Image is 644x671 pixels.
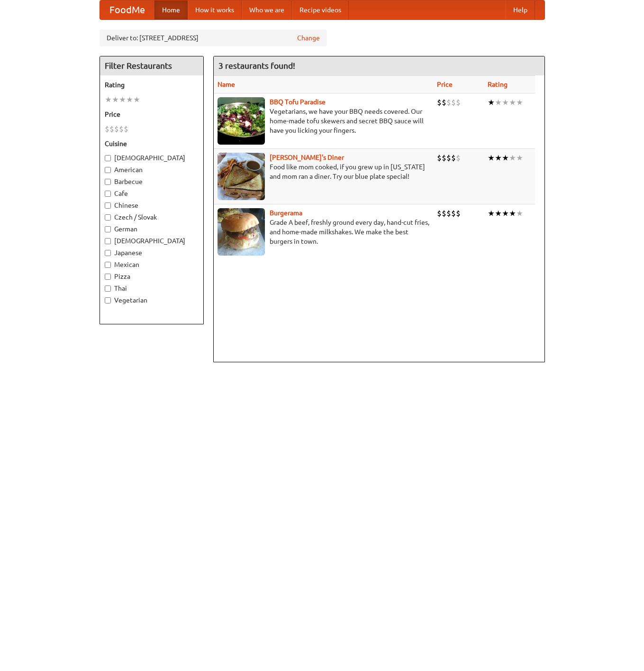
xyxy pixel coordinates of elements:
a: Price [437,81,453,88]
li: ★ [495,153,502,163]
a: Recipe videos [292,0,349,19]
h5: Rating [105,80,199,90]
input: Mexican [105,262,111,268]
li: $ [124,124,128,134]
input: [DEMOGRAPHIC_DATA] [105,238,111,244]
li: ★ [516,97,523,108]
li: $ [451,153,456,163]
li: $ [437,97,442,108]
li: $ [442,153,446,163]
a: [PERSON_NAME]'s Diner [270,154,344,161]
input: Japanese [105,250,111,256]
li: $ [451,208,456,219]
li: ★ [509,208,516,219]
li: $ [456,153,461,163]
img: sallys.jpg [218,153,265,200]
h5: Price [105,110,199,119]
li: $ [119,124,124,134]
li: $ [451,97,456,108]
img: tofuparadise.jpg [218,97,265,145]
li: ★ [126,94,133,105]
li: ★ [516,208,523,219]
input: Vegetarian [105,297,111,303]
li: ★ [509,153,516,163]
input: German [105,226,111,232]
a: BBQ Tofu Paradise [270,98,326,106]
li: ★ [133,94,140,105]
a: Burgerama [270,209,302,217]
li: ★ [488,97,495,108]
a: Help [506,0,535,19]
li: ★ [488,153,495,163]
label: [DEMOGRAPHIC_DATA] [105,236,199,246]
li: ★ [516,153,523,163]
label: Japanese [105,248,199,257]
li: $ [114,124,119,134]
input: Pizza [105,274,111,280]
p: Vegetarians, we have your BBQ needs covered. Our home-made tofu skewers and secret BBQ sauce will... [218,107,429,135]
ng-pluralize: 3 restaurants found! [218,61,295,70]
li: $ [442,208,446,219]
img: burgerama.jpg [218,208,265,256]
p: Food like mom cooked, if you grew up in [US_STATE] and mom ran a diner. Try our blue plate special! [218,162,429,181]
li: $ [442,97,446,108]
li: $ [446,153,451,163]
label: Barbecue [105,177,199,186]
a: Name [218,81,235,88]
li: $ [437,153,442,163]
a: Who we are [242,0,292,19]
li: ★ [502,208,509,219]
input: Barbecue [105,179,111,185]
h4: Filter Restaurants [100,56,203,75]
li: ★ [112,94,119,105]
p: Grade A beef, freshly ground every day, hand-cut fries, and home-made milkshakes. We make the bes... [218,218,429,246]
li: ★ [502,97,509,108]
a: FoodMe [100,0,154,19]
a: Rating [488,81,508,88]
a: Home [154,0,188,19]
input: [DEMOGRAPHIC_DATA] [105,155,111,161]
label: Cafe [105,189,199,198]
label: Vegetarian [105,295,199,305]
li: ★ [119,94,126,105]
label: Thai [105,284,199,293]
div: Deliver to: [STREET_ADDRESS] [100,29,327,46]
li: $ [109,124,114,134]
input: Czech / Slovak [105,214,111,221]
li: $ [105,124,109,134]
input: Chinese [105,202,111,209]
a: Change [297,33,320,43]
label: American [105,165,199,175]
li: $ [437,208,442,219]
li: $ [456,97,461,108]
h5: Cuisine [105,139,199,148]
label: Chinese [105,201,199,210]
li: $ [446,97,451,108]
label: [DEMOGRAPHIC_DATA] [105,153,199,163]
li: ★ [488,208,495,219]
li: ★ [502,153,509,163]
li: $ [446,208,451,219]
input: Cafe [105,191,111,197]
input: American [105,167,111,173]
input: Thai [105,285,111,292]
a: How it works [188,0,242,19]
label: German [105,224,199,234]
li: ★ [495,208,502,219]
li: $ [456,208,461,219]
li: ★ [495,97,502,108]
label: Mexican [105,260,199,269]
li: ★ [509,97,516,108]
li: ★ [105,94,112,105]
label: Czech / Slovak [105,212,199,222]
label: Pizza [105,272,199,281]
